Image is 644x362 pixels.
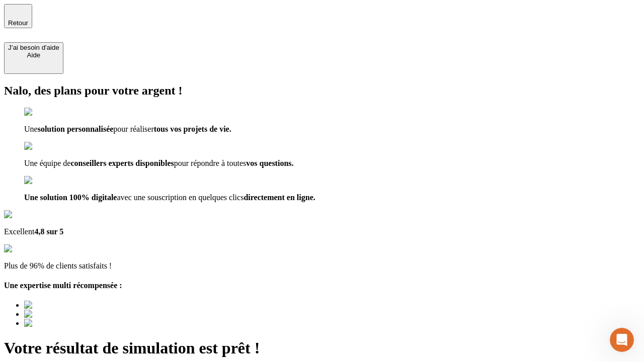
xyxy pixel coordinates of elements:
[4,42,63,74] button: J’ai besoin d'aideAide
[154,125,231,133] span: tous vos projets de vie.
[70,159,174,167] span: conseillers experts disponibles
[4,261,640,270] p: Plus de 96% de clients satisfaits !
[174,159,247,167] span: pour répondre à toutes
[4,210,62,219] img: Google Review
[4,84,640,98] h2: Nalo, des plans pour votre argent !
[8,51,59,59] div: Aide
[38,125,114,133] span: solution personnalisée
[113,125,153,133] span: pour réaliser
[24,125,38,133] span: Une
[246,159,293,167] span: vos questions.
[24,193,117,202] span: Une solution 100% digitale
[117,193,244,202] span: avec une souscription en quelques clics
[4,281,640,290] h4: Une expertise multi récompensée :
[244,193,315,202] span: directement en ligne.
[8,19,28,27] span: Retour
[24,301,117,310] img: Best savings advice award
[34,227,63,236] span: 4,8 sur 5
[4,4,32,28] button: Retour
[24,159,70,167] span: Une équipe de
[4,244,54,253] img: reviews stars
[24,319,117,328] img: Best savings advice award
[24,310,117,319] img: Best savings advice award
[4,339,640,357] h1: Votre résultat de simulation est prêt !
[610,328,634,352] iframe: Intercom live chat
[8,44,59,51] div: J’ai besoin d'aide
[24,176,67,185] img: checkmark
[24,142,67,151] img: checkmark
[24,108,67,117] img: checkmark
[4,227,34,236] span: Excellent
